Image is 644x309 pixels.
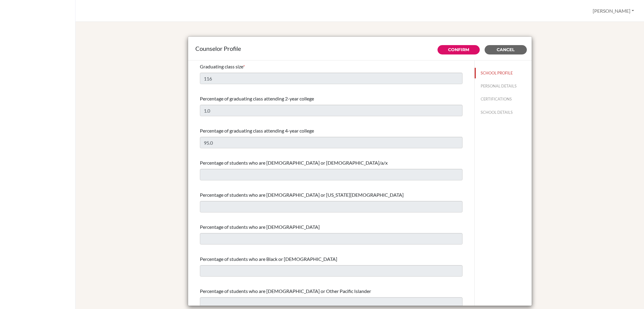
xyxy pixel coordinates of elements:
span: Percentage of students who are [DEMOGRAPHIC_DATA] or [US_STATE][DEMOGRAPHIC_DATA] [200,192,404,198]
button: CERTIFICATIONS [475,94,532,104]
button: [PERSON_NAME] [590,5,637,17]
span: Percentage of students who are Black or [DEMOGRAPHIC_DATA] [200,256,337,262]
button: PERSONAL DETAILS [475,81,532,91]
button: SCHOOL PROFILE [475,68,532,78]
span: Percentage of students who are [DEMOGRAPHIC_DATA] or [DEMOGRAPHIC_DATA]/a/x [200,160,388,166]
span: Percentage of graduating class attending 2-year college [200,96,314,101]
button: SCHOOL DETAILS [475,107,532,118]
span: Percentage of students who are [DEMOGRAPHIC_DATA] [200,224,320,230]
span: Percentage of students who are [DEMOGRAPHIC_DATA] or Other Pacific Islander [200,288,371,294]
span: Graduating class size [200,64,243,69]
div: Counselor Profile [195,44,524,53]
span: Percentage of graduating class attending 4-year college [200,128,314,133]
